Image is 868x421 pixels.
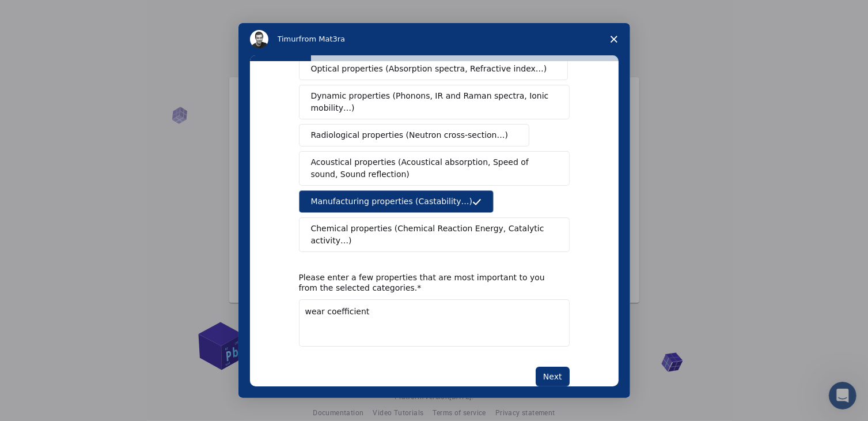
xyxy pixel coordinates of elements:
[536,367,570,386] button: Next
[299,217,570,252] button: Chemical properties (Chemical Reaction Energy, Catalytic activity…)
[299,124,530,146] button: Radiological properties (Neutron cross-section…)
[299,58,568,80] button: Optical properties (Absorption spectra, Refractive index…)
[299,299,570,347] textarea: Enter text...
[311,223,549,247] span: Chemical properties (Chemical Reaction Energy, Catalytic activity…)
[311,90,550,114] span: Dynamic properties (Phonons, IR and Raman spectra, Ionic mobility…)
[299,151,570,186] button: Acoustical properties (Acoustical absorption, Speed of sound, Sound reflection)
[299,190,494,213] button: Manufacturing properties (Castability…)
[311,129,509,141] span: Radiological properties (Neutron cross-section…)
[299,272,552,293] div: Please enter a few properties that are most important to you from the selected categories.
[311,196,473,208] span: Manufacturing properties (Castability…)
[598,23,630,55] span: Close survey
[23,8,64,18] span: Suporte
[311,156,551,181] span: Acoustical properties (Acoustical absorption, Speed of sound, Sound reflection)
[278,35,299,43] span: Timur
[250,30,268,48] img: Profile image for Timur
[311,63,547,75] span: Optical properties (Absorption spectra, Refractive index…)
[299,85,570,119] button: Dynamic properties (Phonons, IR and Raman spectra, Ionic mobility…)
[299,35,345,43] span: from Mat3ra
